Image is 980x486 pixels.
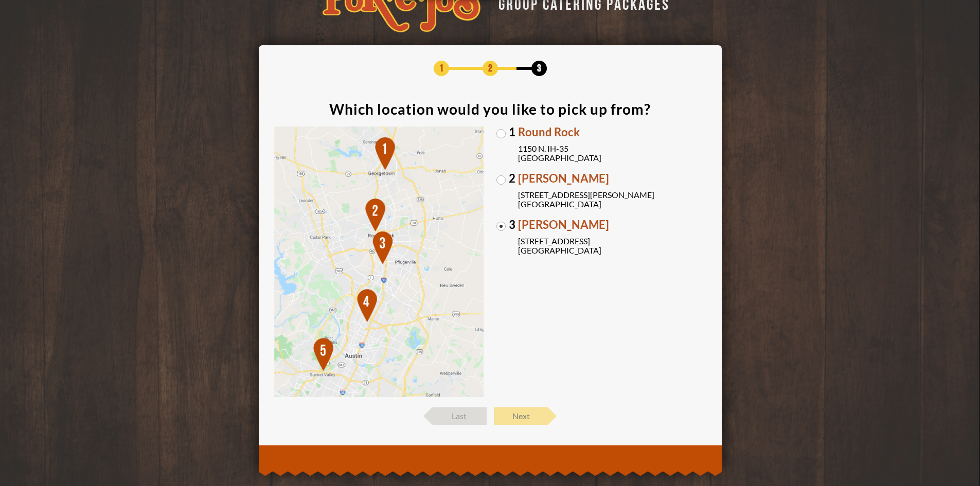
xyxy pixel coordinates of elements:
[518,237,706,255] span: [STREET_ADDRESS] [GEOGRAPHIC_DATA]
[518,127,706,138] span: Round Rock
[518,219,706,230] span: [PERSON_NAME]
[518,144,706,163] span: 1150 N. IH-35 [GEOGRAPHIC_DATA]
[509,127,515,138] span: 1
[494,407,548,425] span: Next
[433,407,487,425] span: Last
[509,173,515,184] span: 2
[518,173,706,184] span: [PERSON_NAME]
[509,219,515,230] span: 3
[483,61,498,76] span: 2
[434,61,449,76] span: 1
[531,61,547,76] span: 3
[518,190,706,209] span: [STREET_ADDRESS][PERSON_NAME] [GEOGRAPHIC_DATA]
[329,102,651,116] div: Which location would you like to pick up from?
[274,127,484,398] img: Map of Locations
